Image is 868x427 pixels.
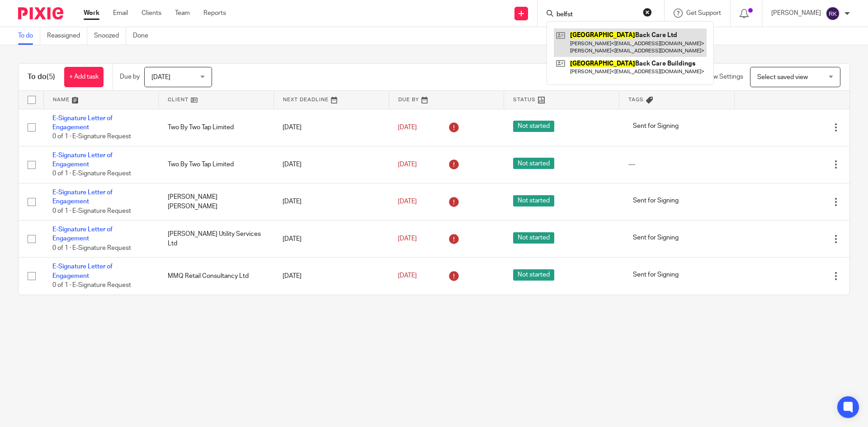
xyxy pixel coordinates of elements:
a: Clients [142,9,161,18]
div: --- [628,160,726,169]
a: E-Signature Letter of Engagement [52,115,113,131]
td: MMQ Retail Consultancy Ltd [159,258,274,295]
a: Snoozed [94,27,126,45]
span: Get Support [686,10,721,16]
span: [DATE] [398,124,417,131]
td: Two By Two Tap Limited [159,146,274,183]
p: Due by [120,72,140,81]
img: Pixie [18,7,63,19]
span: Not started [513,195,554,206]
a: Work [84,9,99,18]
span: Sent for Signing [628,269,683,281]
a: Done [133,27,155,45]
p: [PERSON_NAME] [771,9,821,18]
td: [PERSON_NAME] Utility Services Ltd [159,221,274,258]
a: Reassigned [47,27,87,45]
td: [DATE] [274,258,389,295]
span: Not started [513,269,554,281]
td: [DATE] [274,221,389,258]
span: Sent for Signing [628,232,683,244]
span: (5) [47,73,55,80]
span: Tags [628,97,644,102]
span: Not started [513,121,554,132]
img: svg%3E [826,6,840,21]
span: 0 of 1 · E-Signature Request [52,171,131,177]
span: [DATE] [398,161,417,168]
span: 0 of 1 · E-Signature Request [52,208,131,214]
h1: To do [28,72,55,82]
a: + Add task [64,67,104,87]
td: [DATE] [274,183,389,220]
td: [DATE] [274,146,389,183]
td: [PERSON_NAME] [PERSON_NAME] [159,183,274,220]
span: 0 of 1 · E-Signature Request [52,245,131,251]
span: [DATE] [398,273,417,279]
span: Not started [513,232,554,244]
span: View Settings [704,74,743,80]
a: E-Signature Letter of Engagement [52,226,113,242]
a: E-Signature Letter of Engagement [52,189,113,205]
td: Two By Two Tap Limited [159,109,274,146]
a: To do [18,27,40,45]
a: E-Signature Letter of Engagement [52,152,113,168]
a: Email [113,9,128,18]
input: Search [556,11,637,19]
span: 0 of 1 · E-Signature Request [52,282,131,288]
a: E-Signature Letter of Engagement [52,263,113,279]
span: [DATE] [398,236,417,242]
td: [DATE] [274,109,389,146]
span: Not started [513,158,554,169]
span: [DATE] [151,74,170,80]
a: Reports [203,9,226,18]
span: Sent for Signing [628,121,683,132]
span: [DATE] [398,198,417,205]
button: Clear [643,8,652,17]
span: Select saved view [757,74,808,80]
a: Team [175,9,190,18]
span: Sent for Signing [628,195,683,206]
span: 0 of 1 · E-Signature Request [52,133,131,140]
